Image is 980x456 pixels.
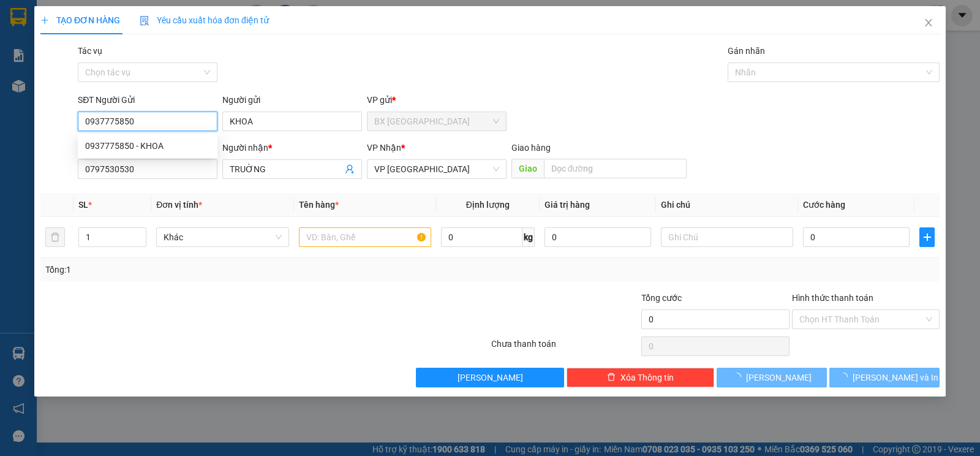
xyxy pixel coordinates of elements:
[140,15,269,25] span: Yêu cầu xuất hóa đơn điện tử
[374,112,499,131] span: BX Tân Châu
[919,227,935,247] button: plus
[222,141,362,154] div: Người nhận
[620,371,674,384] span: Xóa Thông tin
[511,143,551,153] span: Giao hàng
[85,139,210,153] div: 0937775850 - KHOA
[661,227,793,247] input: Ghi Chú
[511,159,544,178] span: Giao
[140,16,149,26] img: icon
[78,136,217,156] div: 0937775850 - KHOA
[78,46,102,56] label: Tác vụ
[839,373,853,381] span: loading
[416,368,563,387] button: [PERSON_NAME]
[544,159,687,178] input: Dọc đường
[164,228,281,246] span: Khác
[367,143,401,153] span: VP Nhận
[141,82,159,95] span: CC :
[641,293,682,303] span: Tổng cước
[803,200,845,210] span: Cước hàng
[853,371,938,384] span: [PERSON_NAME] và In
[78,93,217,107] div: SĐT Người Gửi
[45,263,379,276] div: Tổng: 1
[299,200,339,210] span: Tên hàng
[40,16,49,25] span: plus
[143,25,249,40] div: [PERSON_NAME]
[143,10,249,25] div: An Sương
[141,79,250,96] div: 180.000
[45,227,65,247] button: delete
[458,371,523,384] span: [PERSON_NAME]
[911,6,946,40] button: Close
[10,12,29,25] span: Gửi:
[299,227,431,247] input: VD: Bàn, Ghế
[829,368,940,387] button: [PERSON_NAME] và In
[792,293,873,303] label: Hình thức thanh toán
[40,15,120,25] span: TẠO ĐƠN HÀNG
[10,55,135,72] div: 0705040423
[746,371,812,384] span: [PERSON_NAME]
[345,164,355,174] span: user-add
[728,46,765,56] label: Gán nhãn
[545,227,651,247] input: 0
[10,40,135,55] div: HIỀN
[10,10,135,40] div: BX [GEOGRAPHIC_DATA]
[222,93,362,107] div: Người gửi
[78,200,88,210] span: SL
[466,200,510,210] span: Định lượng
[143,40,249,57] div: 0974286833
[717,368,827,387] button: [PERSON_NAME]
[522,227,535,247] span: kg
[567,368,714,387] button: deleteXóa Thông tin
[490,337,640,359] div: Chưa thanh toán
[143,12,173,25] span: Nhận:
[924,18,933,28] span: close
[733,373,746,381] span: loading
[920,232,934,242] span: plus
[156,200,202,210] span: Đơn vị tính
[656,193,798,217] th: Ghi chú
[607,373,616,382] span: delete
[367,93,507,107] div: VP gửi
[545,200,590,210] span: Giá trị hàng
[374,160,499,178] span: VP Tân Bình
